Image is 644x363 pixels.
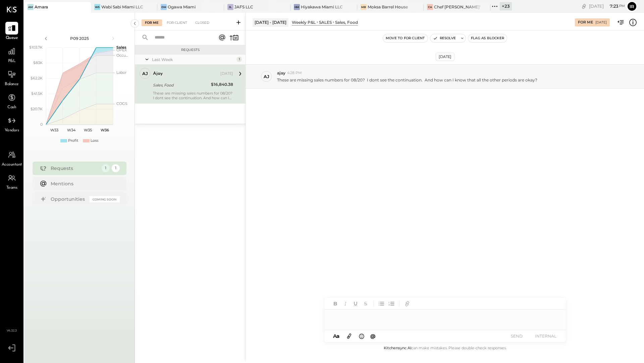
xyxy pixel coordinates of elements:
button: @ [368,332,378,340]
div: MB [361,4,367,10]
text: $20.7K [31,107,43,111]
text: W33 [50,128,58,132]
div: Chef [PERSON_NAME]'s Vineyard Restaurant [434,4,480,10]
text: $83K [33,60,43,65]
text: Occu... [116,53,128,58]
button: Ir [627,1,637,12]
text: $103.7K [29,45,43,50]
button: Italic [341,299,350,308]
a: Queue [0,22,23,41]
span: @ [370,333,376,339]
div: Loss [91,138,98,143]
button: Flag as Blocker [468,34,507,42]
div: For Me [578,20,593,25]
a: Balance [0,68,23,87]
span: Queue [6,35,18,41]
div: Moksa Barrel House [368,4,408,10]
button: Add URL [403,299,412,308]
button: Bold [331,299,340,308]
span: Teams [6,185,17,191]
button: Strikethrough [361,299,370,308]
a: Teams [0,172,23,191]
button: SEND [503,331,530,341]
div: 1 [236,57,242,62]
div: [DATE] - [DATE] [253,18,288,26]
text: $62.2K [31,76,43,80]
span: Accountant [2,162,22,168]
span: a [336,333,339,339]
text: W34 [67,128,75,132]
div: Weekly P&L [292,19,316,25]
div: Sales, Food [335,19,358,25]
div: OM [161,4,167,10]
div: Opportunities [51,196,86,202]
a: Accountant [0,148,23,168]
div: [DATE] [436,53,454,61]
button: Move to for client [383,34,428,42]
div: [DATE] [595,20,607,25]
text: 0 [40,122,43,127]
div: 1 [102,164,110,172]
div: Ogawa Miami [168,4,196,10]
div: aj [264,73,269,80]
a: P&L [0,45,23,64]
button: Ordered List [387,299,396,308]
div: Mentions [51,180,116,187]
div: Requests [51,165,98,172]
text: $41.5K [31,91,43,96]
text: COGS [116,101,127,106]
span: Balance [5,81,19,87]
div: $16,840.38 [211,81,233,88]
div: HM [294,4,300,10]
span: Vendors [5,128,19,134]
button: Aa [331,332,342,340]
div: Wabi Sabi Miami LLC [101,4,143,10]
div: ajay [153,70,163,77]
text: W35 [84,128,92,132]
div: JL [227,4,233,10]
div: WS [94,4,100,10]
button: Unordered List [377,299,386,308]
text: Sales [116,45,126,50]
span: 4:28 PM [287,70,302,76]
div: copy link [581,3,587,10]
div: For Client [163,19,191,26]
text: Labor [116,70,126,75]
div: aj [142,70,148,77]
div: Requests [138,48,242,52]
div: Last Week [152,57,235,62]
span: ajay [277,70,285,76]
text: OPEX [116,48,127,52]
div: Profit [68,138,78,143]
a: Cash [0,91,23,111]
div: Coming Soon [90,196,120,202]
div: These are missing sales numbers for 08/20? I dont see the continuation. And how can I know that a... [153,91,233,100]
div: + 23 [500,2,512,10]
span: P&L [8,58,16,64]
div: [DATE] [589,3,625,9]
span: Cash [7,105,16,111]
div: P09 2025 [51,36,108,41]
text: W36 [100,128,109,132]
button: Resolve [430,34,459,42]
div: 1 [112,164,120,172]
div: Hiyakawa Miami LLC [301,4,343,10]
a: Vendors [0,114,23,134]
div: JAFS LLC [234,4,253,10]
button: INTERNAL [532,331,559,341]
div: Am [28,4,34,10]
div: CA [427,4,433,10]
div: [DATE] [220,71,233,76]
div: Sales, Food [153,82,209,88]
p: These are missing sales numbers for 08/20? I dont see the continuation. And how can I know that a... [277,77,537,83]
button: Underline [351,299,360,308]
div: Amara [35,4,48,10]
div: SALES [319,19,332,25]
div: For Me [142,19,162,26]
div: Closed [192,19,213,26]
